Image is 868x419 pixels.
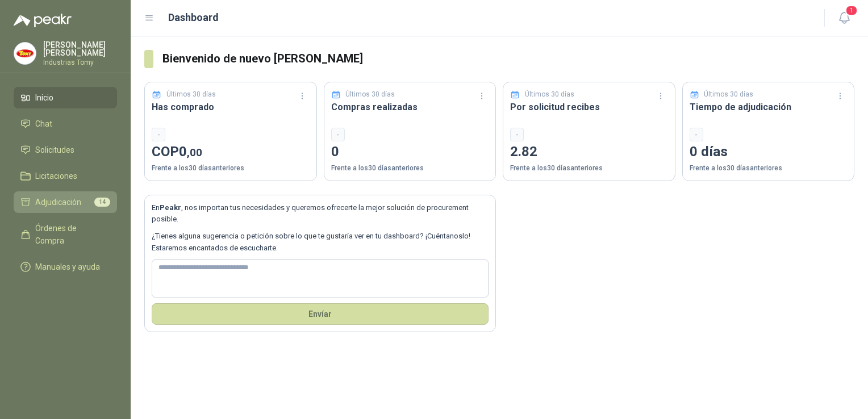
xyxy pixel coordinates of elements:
p: En , nos importan tus necesidades y queremos ofrecerte la mejor solución de procurement posible. [152,202,489,225]
h3: Tiempo de adjudicación [690,100,848,114]
span: Manuales y ayuda [35,261,100,273]
a: Chat [14,113,117,135]
span: Inicio [35,91,53,104]
p: Frente a los 30 días anteriores [331,163,489,174]
a: Manuales y ayuda [14,256,117,278]
h3: Compras realizadas [331,100,489,114]
p: Últimos 30 días [345,89,395,100]
a: Adjudicación14 [14,191,117,213]
a: Órdenes de Compra [14,217,117,252]
a: Solicitudes [14,139,117,161]
p: Últimos 30 días [525,89,574,100]
span: Licitaciones [35,170,77,182]
span: Órdenes de Compra [35,222,106,247]
p: Últimos 30 días [704,89,753,100]
b: Peakr [160,203,181,212]
span: Solicitudes [35,144,74,156]
p: Frente a los 30 días anteriores [690,163,848,174]
p: 2.82 [510,141,668,163]
a: Licitaciones [14,165,117,187]
h1: Dashboard [168,10,219,26]
h3: Por solicitud recibes [510,100,668,114]
div: - [690,128,703,141]
p: COP [152,141,310,163]
p: Frente a los 30 días anteriores [510,163,668,174]
p: 0 días [690,141,848,163]
p: ¿Tienes alguna sugerencia o petición sobre lo que te gustaría ver en tu dashboard? ¡Cuéntanoslo! ... [152,231,489,254]
button: Envíar [152,303,489,325]
div: - [510,128,524,141]
img: Logo peakr [14,14,72,27]
button: 1 [834,8,854,28]
p: Industrias Tomy [43,59,117,66]
p: Últimos 30 días [166,89,216,100]
p: Frente a los 30 días anteriores [152,163,310,174]
div: - [152,128,165,141]
p: [PERSON_NAME] [PERSON_NAME] [43,41,117,57]
span: Adjudicación [35,196,81,208]
h3: Has comprado [152,100,310,114]
a: Inicio [14,87,117,108]
span: Chat [35,118,52,130]
span: ,00 [187,146,202,159]
span: 14 [94,198,110,207]
p: 0 [331,141,489,163]
div: - [331,128,345,141]
h3: Bienvenido de nuevo [PERSON_NAME] [162,50,854,68]
span: 1 [845,5,858,16]
span: 0 [179,144,202,160]
img: Company Logo [14,43,36,64]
